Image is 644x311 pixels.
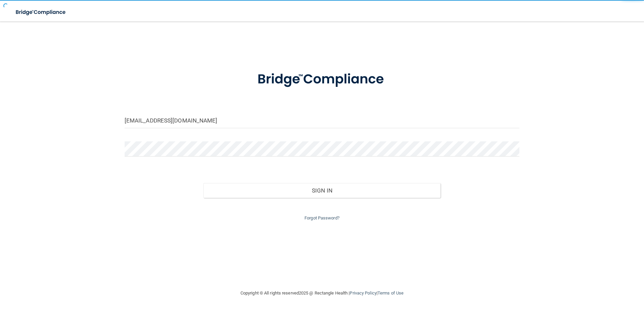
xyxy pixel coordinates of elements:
[125,113,520,128] input: Email
[244,62,400,97] img: bridge_compliance_login_screen.278c3ca4.svg
[199,282,445,304] div: Copyright © All rights reserved 2025 @ Rectangle Health | |
[378,290,404,296] a: Terms of Use
[304,215,340,220] a: Forgot Password?
[350,290,376,296] a: Privacy Policy
[10,5,72,19] img: bridge_compliance_login_screen.278c3ca4.svg
[527,263,636,290] iframe: Drift Widget Chat Controller
[203,183,441,198] button: Sign In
